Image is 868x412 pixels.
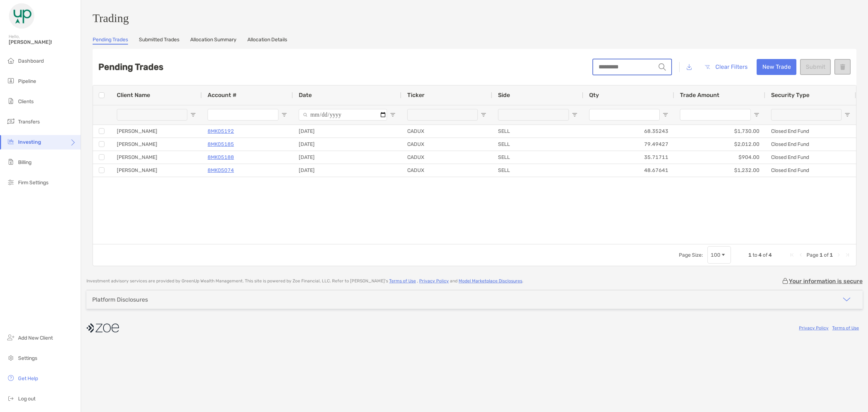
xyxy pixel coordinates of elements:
a: Allocation Details [247,37,287,45]
a: Privacy Policy [419,278,449,283]
img: get-help icon [7,374,15,382]
span: Get Help [18,375,38,382]
div: $1,232.00 [674,164,765,177]
img: input icon [659,63,666,71]
a: Terms of Use [832,325,859,331]
div: 35.71711 [583,151,674,164]
div: Next Page [836,252,842,258]
button: New Trade [757,59,796,75]
div: 48.67641 [583,164,674,177]
span: 1 [830,252,833,258]
img: clients icon [7,97,15,105]
div: [DATE] [293,125,401,138]
div: 79.49427 [583,138,674,151]
span: Dashboard [18,58,44,64]
div: $2,012.00 [674,138,765,151]
div: [PERSON_NAME] [111,151,202,164]
span: Date [299,92,312,98]
div: SELL [492,164,583,177]
span: 4 [758,252,762,258]
img: dashboard icon [7,56,15,65]
span: Trade Amount [680,92,719,98]
span: Transfers [18,119,40,125]
img: company logo [86,320,119,336]
div: CADUX [401,138,492,151]
div: Page Size [707,246,731,264]
div: CADUX [401,164,492,177]
a: 8MK05192 [208,127,234,136]
a: 8MK05074 [208,166,234,175]
button: Open Filter Menu [572,112,578,118]
a: 8MK05185 [208,140,234,149]
p: Your information is secure [789,278,863,285]
div: Closed End Fund [765,164,856,177]
a: Allocation Summary [190,37,237,45]
button: Open Filter Menu [190,112,196,118]
img: pipeline icon [7,76,15,85]
div: [PERSON_NAME] [111,164,202,177]
input: Qty Filter Input [589,109,660,121]
button: Clear Filters [699,59,753,75]
div: CADUX [401,151,492,164]
span: Investing [18,139,41,145]
span: 4 [769,252,772,258]
div: $1,730.00 [674,125,765,138]
span: Pipeline [18,78,36,84]
span: Client Name [117,92,150,98]
div: Closed End Fund [765,138,856,151]
div: [PERSON_NAME] [111,138,202,151]
img: logout icon [7,394,15,403]
img: button icon [705,65,710,69]
button: Open Filter Menu [481,112,486,118]
div: CADUX [401,125,492,138]
div: 100 [711,252,720,258]
a: 8MK05188 [208,153,234,162]
span: Settings [18,355,37,361]
a: Model Marketplace Disclosures [459,278,522,283]
h2: Pending Trades [98,62,163,72]
span: 1 [748,252,752,258]
div: Page Size: [679,252,703,258]
span: Clients [18,98,34,105]
span: Qty [589,92,599,98]
h3: Trading [93,12,856,25]
span: Account # [208,92,237,98]
img: transfers icon [7,117,15,126]
div: 68.35243 [583,125,674,138]
span: Log out [18,396,35,402]
span: to [753,252,757,258]
a: Privacy Policy [799,325,829,331]
div: Last Page [844,252,850,258]
div: [DATE] [293,164,401,177]
div: $904.00 [674,151,765,164]
span: Security Type [771,92,809,98]
input: Account # Filter Input [208,109,278,121]
span: Add New Client [18,335,53,341]
div: Closed End Fund [765,125,856,138]
img: add_new_client icon [7,333,15,342]
img: Zoe Logo [9,3,35,29]
span: Page [807,252,818,258]
img: icon arrow [842,295,851,304]
button: Open Filter Menu [663,112,668,118]
input: Date Filter Input [299,109,387,121]
div: SELL [492,125,583,138]
a: Terms of Use [389,278,416,283]
button: Open Filter Menu [754,112,759,118]
div: SELL [492,138,583,151]
div: [DATE] [293,138,401,151]
p: Investment advisory services are provided by GreenUp Wealth Management . This site is powered by ... [86,278,523,284]
span: of [763,252,767,258]
div: Closed End Fund [765,151,856,164]
div: Platform Disclosures [92,296,148,303]
button: Open Filter Menu [281,112,287,118]
span: Billing [18,159,31,165]
button: Open Filter Menu [844,112,850,118]
span: Side [498,92,510,98]
div: First Page [789,252,795,258]
img: settings icon [7,353,15,362]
